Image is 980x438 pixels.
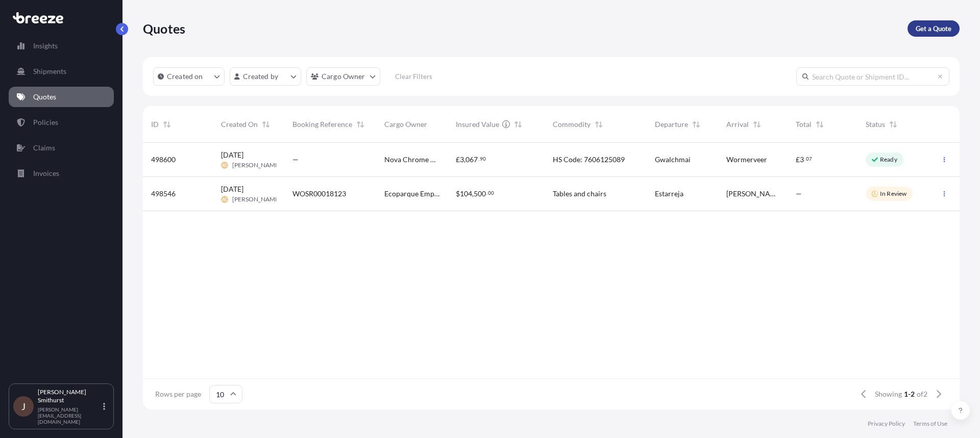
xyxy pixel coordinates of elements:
[151,119,159,130] span: ID
[456,190,460,197] span: $
[880,190,906,198] p: In Review
[221,150,243,160] span: [DATE]
[726,154,767,165] span: Wormerveer
[908,20,960,37] a: Get a Quote
[796,119,812,130] span: Total
[904,389,915,399] span: 1-2
[887,118,899,131] button: Sort
[292,154,299,165] span: —
[460,156,464,163] span: 3
[9,87,114,107] a: Quotes
[478,157,479,161] span: .
[875,389,902,399] span: Showing
[9,112,114,133] a: Policies
[464,156,465,163] span: ,
[232,195,281,203] span: [PERSON_NAME]
[804,157,805,161] span: .
[655,189,683,199] span: Estarreja
[243,71,279,82] p: Created by
[9,138,114,158] a: Claims
[153,67,225,86] button: createdOn Filter options
[33,168,59,178] p: Invoices
[796,189,802,199] span: —
[553,119,591,130] span: Commodity
[384,154,439,165] span: Nova Chrome UK
[384,189,439,199] span: Ecoparque Empresarial
[33,92,56,102] p: Quotes
[465,156,478,163] span: 067
[916,23,951,34] p: Get a Quote
[917,389,927,399] span: of 2
[655,154,691,165] span: Gwalchmai
[486,191,487,195] span: .
[155,389,201,399] span: Rows per page
[33,41,58,51] p: Insights
[868,420,905,428] a: Privacy Policy
[33,117,58,127] p: Policies
[161,118,173,131] button: Sort
[690,118,702,131] button: Sort
[260,118,272,131] button: Sort
[322,71,365,82] p: Cargo Owner
[512,118,524,131] button: Sort
[593,118,605,131] button: Sort
[292,119,352,130] span: Booking Reference
[814,118,826,131] button: Sort
[880,156,897,164] p: Ready
[143,20,185,37] p: Quotes
[33,143,55,153] p: Claims
[655,119,688,130] span: Departure
[460,190,472,197] span: 104
[306,67,380,86] button: cargoOwner Filter options
[751,118,763,131] button: Sort
[384,119,427,130] span: Cargo Owner
[151,154,176,165] span: 498600
[913,420,947,428] a: Terms of Use
[553,189,606,199] span: Tables and chairs
[221,119,258,130] span: Created On
[456,156,460,163] span: £
[726,119,749,130] span: Arrival
[9,61,114,82] a: Shipments
[866,119,885,130] span: Status
[395,71,432,82] p: Clear Filters
[167,71,203,82] p: Created on
[553,154,625,165] span: HS Code: 7606125089
[480,157,486,161] span: 90
[38,388,101,404] p: [PERSON_NAME] Smithurst
[230,67,301,86] button: createdBy Filter options
[222,160,227,170] span: AC
[232,161,281,169] span: [PERSON_NAME]
[796,67,949,86] input: Search Quote or Shipment ID...
[474,190,486,197] span: 500
[796,156,800,163] span: £
[354,118,366,131] button: Sort
[472,190,474,197] span: ,
[456,119,499,130] span: Insured Value
[222,194,227,204] span: AC
[292,189,346,199] span: WOSR00018123
[38,406,101,425] p: [PERSON_NAME][EMAIL_ADDRESS][DOMAIN_NAME]
[800,156,804,163] span: 3
[385,68,443,85] button: Clear Filters
[9,163,114,184] a: Invoices
[21,401,26,411] span: J
[33,66,66,76] p: Shipments
[221,184,243,194] span: [DATE]
[806,157,812,161] span: 07
[151,189,176,199] span: 498546
[488,191,494,195] span: 00
[726,189,780,199] span: [PERSON_NAME]
[9,36,114,56] a: Insights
